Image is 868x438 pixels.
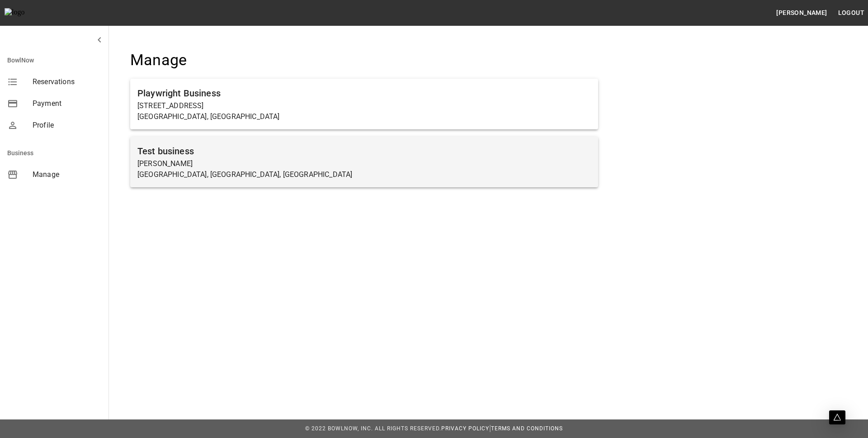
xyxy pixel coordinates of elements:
a: Terms and Conditions [491,425,563,432]
p: [GEOGRAPHIC_DATA], [GEOGRAPHIC_DATA] [137,111,591,122]
span: Reservations [33,76,101,87]
h6: Test business [137,144,591,158]
button: [PERSON_NAME] [773,5,830,21]
a: Privacy Policy [441,425,489,432]
p: [GEOGRAPHIC_DATA], [GEOGRAPHIC_DATA], [GEOGRAPHIC_DATA] [137,169,591,180]
span: Profile [33,120,101,131]
span: Manage [33,169,101,180]
span: © 2022 BowlNow, Inc. All Rights Reserved. [305,425,441,432]
p: [STREET_ADDRESS] [137,100,591,111]
h4: Manage [130,51,598,70]
h6: Playwright Business [137,86,591,100]
p: [PERSON_NAME] [137,158,591,169]
img: logo [5,8,54,17]
button: Logout [835,5,868,21]
span: Payment [33,98,101,109]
